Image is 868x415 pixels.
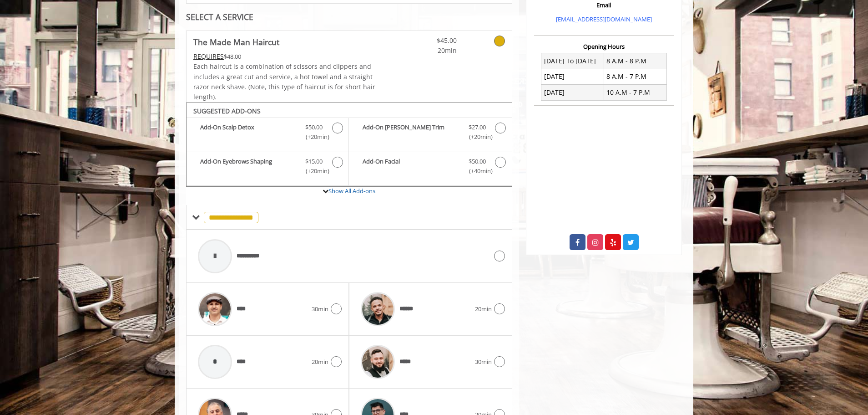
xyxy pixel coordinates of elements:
[464,166,490,176] span: (+40min )
[193,52,224,61] span: This service needs some Advance to be paid before we block your appointment
[363,123,459,142] b: Add-On [PERSON_NAME] Trim
[191,123,344,144] label: Add-On Scalp Detox
[604,69,666,84] td: 8 A.M - 7 P.M
[193,62,375,101] span: Each haircut is a combination of scissors and clippers and includes a great cut and service, a ho...
[353,123,507,144] label: Add-On Beard Trim
[534,43,674,50] h3: Opening Hours
[353,157,507,178] label: Add-On Facial
[541,53,604,69] td: [DATE] To [DATE]
[541,69,604,84] td: [DATE]
[536,2,671,8] h3: Email
[193,36,279,48] b: The Made Man Haircut
[475,304,492,314] span: 20min
[193,51,376,61] div: $48.00
[312,357,328,367] span: 20min
[305,123,323,132] span: $50.00
[469,123,486,132] span: $27.00
[403,46,457,56] span: 20min
[186,13,512,21] div: SELECT A SERVICE
[363,157,459,176] b: Add-On Facial
[186,102,512,187] div: The Made Man Haircut Add-onS
[301,166,328,176] span: (+20min )
[464,132,490,142] span: (+20min )
[475,357,492,367] span: 30min
[403,36,457,46] span: $45.00
[328,187,375,195] a: Show All Add-ons
[312,304,328,314] span: 30min
[301,132,328,142] span: (+20min )
[191,157,344,178] label: Add-On Eyebrows Shaping
[200,157,296,176] b: Add-On Eyebrows Shaping
[305,157,323,166] span: $15.00
[556,15,652,23] a: [EMAIL_ADDRESS][DOMAIN_NAME]
[604,85,666,100] td: 10 A.M - 7 P.M
[541,85,604,100] td: [DATE]
[469,157,486,166] span: $50.00
[604,53,666,69] td: 8 A.M - 8 P.M
[193,107,261,115] b: SUGGESTED ADD-ONS
[200,123,296,142] b: Add-On Scalp Detox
